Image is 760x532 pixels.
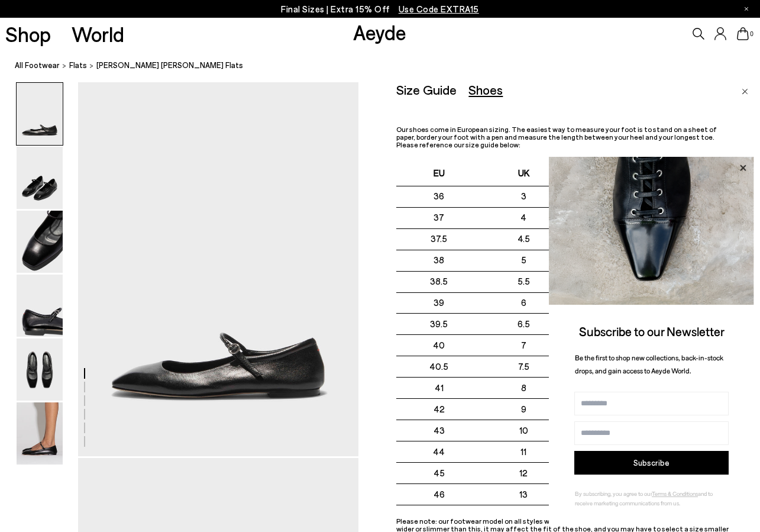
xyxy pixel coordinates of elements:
[481,356,566,378] td: 7.5
[481,399,566,420] td: 9
[396,207,481,228] td: 37
[396,228,481,250] td: 37.5
[574,451,729,475] button: Subscribe
[481,463,566,484] td: 12
[481,292,566,314] td: 6
[396,335,481,356] td: 40
[17,338,63,401] img: Uma Mary-Jane Flats - Image 5
[481,228,566,250] td: 4.5
[396,420,481,441] td: 43
[396,292,481,314] td: 39
[481,250,566,271] td: 5
[17,83,63,145] img: Uma Mary-Jane Flats - Image 1
[481,378,566,399] td: 8
[353,20,406,44] a: Aeyde
[399,4,479,14] span: Navigate to /collections/ss25-final-sizes
[396,271,481,292] td: 38.5
[396,82,457,97] div: Size Guide
[396,186,481,207] td: 36
[15,50,760,82] nav: breadcrumb
[72,24,124,44] a: World
[396,161,481,186] th: EU
[17,147,63,209] img: Uma Mary-Jane Flats - Image 2
[749,31,755,37] span: 0
[15,59,60,72] a: All Footwear
[396,125,736,149] p: Our shoes come in European sizing. The easiest way to measure your foot is to stand on a sheet of...
[396,250,481,271] td: 38
[742,82,748,96] a: Close
[17,211,63,273] img: Uma Mary-Jane Flats - Image 3
[549,157,754,305] img: ca3f721fb6ff708a270709c41d776025.jpg
[69,59,87,72] a: Flats
[579,324,725,338] span: Subscribe to our Newsletter
[396,483,481,505] td: 46
[481,161,566,186] th: UK
[575,353,723,375] span: Be the first to shop new collections, back-in-stock drops, and gain access to Aeyde World.
[17,275,63,337] img: Uma Mary-Jane Flats - Image 4
[396,314,481,335] td: 39.5
[652,490,698,497] a: Terms & Conditions
[396,378,481,399] td: 41
[481,420,566,441] td: 10
[481,271,566,292] td: 5.5
[481,314,566,335] td: 6.5
[281,2,479,17] p: Final Sizes | Extra 15% Off
[17,402,63,465] img: Uma Mary-Jane Flats - Image 6
[481,441,566,463] td: 11
[737,27,749,40] a: 0
[396,399,481,420] td: 42
[481,207,566,228] td: 4
[481,186,566,207] td: 3
[396,356,481,378] td: 40.5
[69,60,87,70] span: Flats
[468,82,503,97] div: Shoes
[396,463,481,484] td: 45
[5,24,51,44] a: Shop
[481,335,566,356] td: 7
[575,490,652,497] span: By subscribing, you agree to our
[481,483,566,505] td: 13
[396,441,481,463] td: 44
[96,59,243,72] span: [PERSON_NAME] [PERSON_NAME] Flats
